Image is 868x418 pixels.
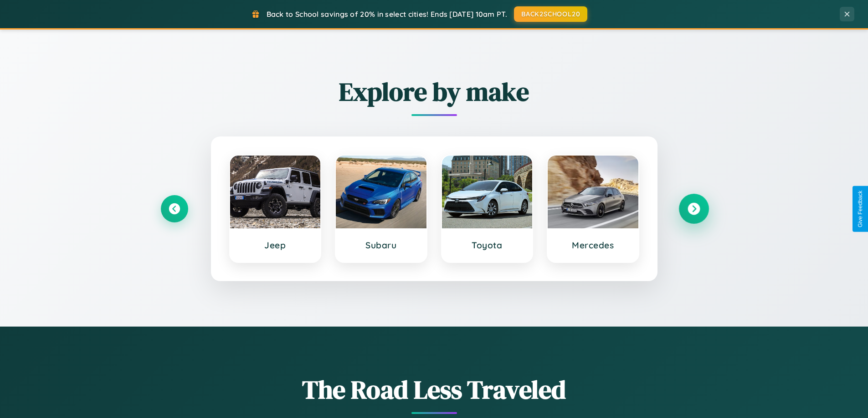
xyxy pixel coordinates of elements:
[161,372,708,407] h1: The Road Less Traveled
[857,191,863,227] div: Give Feedback
[557,240,629,251] h3: Mercedes
[239,240,312,251] h3: Jeep
[514,6,587,22] button: BACK2SCHOOL20
[345,240,417,251] h3: Subaru
[267,10,507,19] span: Back to School savings of 20% in select cities! Ends [DATE] 10am PT.
[161,74,708,109] h2: Explore by make
[451,240,524,251] h3: Toyota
